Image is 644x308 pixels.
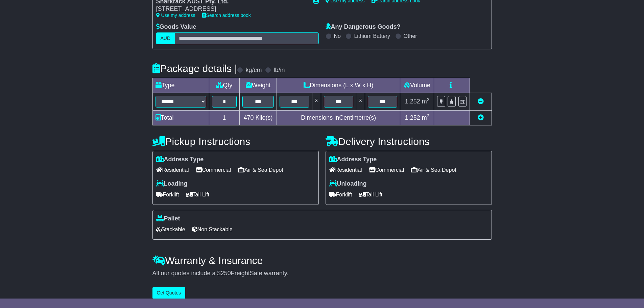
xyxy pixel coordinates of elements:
label: Other [404,33,417,39]
label: Address Type [329,156,377,163]
span: Commercial [369,165,404,175]
span: m [422,98,430,105]
td: Weight [240,78,277,93]
td: 1 [209,110,240,125]
h4: Delivery Instructions [326,136,492,147]
span: Residential [156,165,189,175]
td: x [356,93,365,110]
span: Tail Lift [359,189,383,200]
span: Tail Lift [186,189,210,200]
a: Remove this item [478,98,484,105]
label: Any Dangerous Goods? [326,23,401,31]
a: Add new item [478,114,484,121]
span: Residential [329,165,362,175]
div: [STREET_ADDRESS] [156,5,306,13]
td: Dimensions (L x W x H) [277,78,400,93]
label: Unloading [329,180,367,188]
sup: 3 [427,97,430,102]
span: Stackable [156,224,185,235]
label: Goods Value [156,23,196,31]
label: kg/cm [245,67,262,74]
label: lb/in [273,67,285,74]
span: 1.252 [405,98,420,105]
span: 470 [244,114,254,121]
td: Qty [209,78,240,93]
span: Non Stackable [192,224,233,235]
h4: Pickup Instructions [152,136,319,147]
span: Air & Sea Depot [238,165,283,175]
h4: Package details | [152,63,237,74]
span: Air & Sea Depot [411,165,456,175]
a: Search address book [202,13,251,18]
span: 250 [221,270,231,277]
label: Pallet [156,215,180,222]
sup: 3 [427,113,430,118]
span: Commercial [196,165,231,175]
td: Type [152,78,209,93]
label: No [334,33,341,39]
td: Total [152,110,209,125]
td: Kilo(s) [240,110,277,125]
td: Dimensions in Centimetre(s) [277,110,400,125]
div: All our quotes include a $ FreightSafe warranty. [152,270,492,277]
span: 1.252 [405,114,420,121]
label: AUD [156,32,175,44]
span: m [422,114,430,121]
h4: Warranty & Insurance [152,255,492,266]
span: Forklift [329,189,352,200]
a: Use my address [156,13,195,18]
td: Volume [400,78,434,93]
span: Forklift [156,189,179,200]
label: Lithium Battery [354,33,390,39]
label: Loading [156,180,188,188]
label: Address Type [156,156,204,163]
button: Get Quotes [152,287,186,299]
td: x [312,93,321,110]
